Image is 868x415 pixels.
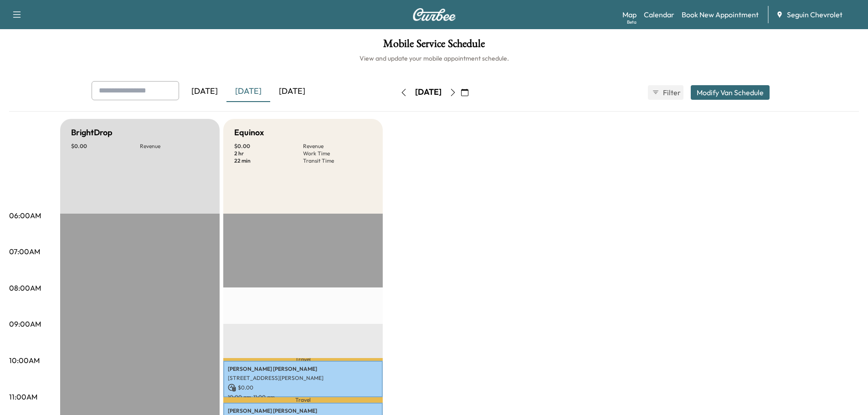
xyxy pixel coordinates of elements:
[9,391,37,402] p: 11:00AM
[9,54,859,63] h6: View and update your mobile appointment schedule.
[234,126,264,139] h5: Equinox
[223,358,383,360] p: Travel
[9,38,859,54] h1: Mobile Service Schedule
[663,87,679,98] span: Filter
[415,87,442,98] div: [DATE]
[9,246,40,257] p: 07:00AM
[9,282,41,293] p: 08:00AM
[71,126,113,139] h5: BrightDrop
[71,143,140,150] p: $ 0.00
[226,81,270,102] div: [DATE]
[223,397,383,403] p: Travel
[682,9,759,20] a: Book New Appointment
[140,143,209,150] p: Revenue
[270,81,314,102] div: [DATE]
[9,318,41,329] p: 09:00AM
[9,355,40,366] p: 10:00AM
[228,394,378,401] p: 10:00 am - 11:00 am
[622,9,637,20] a: MapBeta
[691,85,770,100] button: Modify Van Schedule
[627,19,637,26] div: Beta
[228,407,378,415] p: [PERSON_NAME] [PERSON_NAME]
[644,9,674,20] a: Calendar
[412,8,456,21] img: Curbee Logo
[228,365,378,373] p: [PERSON_NAME] [PERSON_NAME]
[303,157,372,164] p: Transit Time
[234,150,303,157] p: 2 hr
[787,9,842,20] span: Seguin Chevrolet
[228,384,378,392] p: $ 0.00
[303,150,372,157] p: Work Time
[648,85,683,100] button: Filter
[234,143,303,150] p: $ 0.00
[234,157,303,164] p: 22 min
[183,81,226,102] div: [DATE]
[303,143,372,150] p: Revenue
[228,374,378,382] p: [STREET_ADDRESS][PERSON_NAME]
[9,210,41,221] p: 06:00AM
